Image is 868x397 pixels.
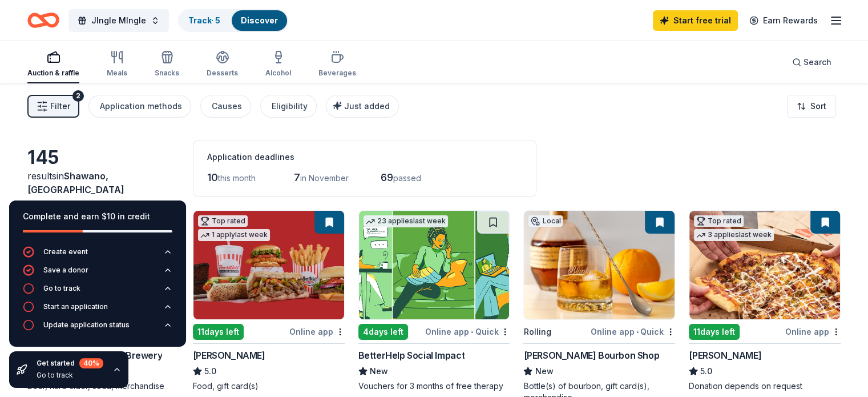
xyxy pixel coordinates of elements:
[694,215,744,227] div: Top rated
[200,95,251,118] button: Causes
[23,210,172,223] div: Complete and earn $10 in credit
[700,364,712,378] span: 5.0
[694,229,774,241] div: 3 applies last week
[359,211,510,319] img: Image for BetterHelp Social Impact
[364,215,448,227] div: 23 applies last week
[358,210,510,392] a: Image for BetterHelp Social Impact23 applieslast week4days leftOnline app•QuickBetterHelp Social ...
[265,69,291,78] div: Alcohol
[207,171,218,183] span: 10
[393,173,421,183] span: passed
[358,380,510,392] div: Vouchers for 3 months of free therapy
[207,150,522,164] div: Application deadlines
[100,99,182,113] div: Application methods
[260,95,317,118] button: Eligibility
[188,15,220,25] a: Track· 5
[27,46,79,83] button: Auction & raffle
[43,302,108,311] div: Start an application
[358,324,408,340] div: 4 days left
[425,324,510,339] div: Online app Quick
[218,173,256,183] span: this month
[193,348,265,362] div: [PERSON_NAME]
[381,171,393,183] span: 69
[358,348,465,362] div: BetterHelp Social Impact
[535,364,553,378] span: New
[294,171,300,183] span: 7
[810,99,826,113] span: Sort
[43,320,130,330] div: Update application status
[265,46,291,83] button: Alcohol
[79,358,103,368] div: 40 %
[785,324,841,339] div: Online app
[107,69,127,78] div: Meals
[43,266,88,275] div: Save a donor
[591,324,675,339] div: Online app Quick
[207,69,238,78] div: Desserts
[72,90,84,102] div: 2
[241,15,278,25] a: Discover
[689,348,761,362] div: [PERSON_NAME]
[636,327,639,336] span: •
[318,69,356,78] div: Beverages
[27,170,124,195] span: in
[88,95,191,118] button: Application methods
[107,46,127,83] button: Meals
[689,211,840,319] img: Image for Casey's
[155,69,179,78] div: Snacks
[471,327,473,336] span: •
[689,324,740,340] div: 11 days left
[43,284,80,293] div: Go to track
[193,210,345,392] a: Image for Portillo'sTop rated1 applylast week11days leftOnline app[PERSON_NAME]5.0Food, gift card(s)
[344,101,390,111] span: Just added
[207,46,238,83] button: Desserts
[689,210,841,392] a: Image for Casey'sTop rated3 applieslast week11days leftOnline app[PERSON_NAME]5.0Donation depends...
[193,211,344,319] img: Image for Portillo's
[27,170,124,195] span: Shawano, [GEOGRAPHIC_DATA]
[198,229,270,241] div: 1 apply last week
[23,319,172,338] button: Update application status
[178,9,288,32] button: Track· 5Discover
[27,69,79,78] div: Auction & raffle
[23,246,172,264] button: Create event
[204,364,216,378] span: 5.0
[787,95,836,118] button: Sort
[37,358,103,368] div: Get started
[289,324,345,339] div: Online app
[689,380,841,392] div: Donation depends on request
[212,99,242,113] div: Causes
[193,380,345,392] div: Food, gift card(s)
[198,215,248,227] div: Top rated
[193,324,244,340] div: 11 days left
[528,215,563,227] div: Local
[23,264,172,283] button: Save a donor
[27,95,79,118] button: Filter2
[653,10,738,31] a: Start free trial
[783,51,841,74] button: Search
[68,9,169,32] button: JIngle MIngle
[370,364,388,378] span: New
[27,7,59,34] a: Home
[50,99,70,113] span: Filter
[37,371,103,380] div: Go to track
[27,169,179,197] div: results
[91,14,146,27] span: JIngle MIngle
[43,247,88,256] div: Create event
[804,55,831,69] span: Search
[23,301,172,319] button: Start an application
[523,348,659,362] div: [PERSON_NAME] Bourbon Shop
[524,211,675,319] img: Image for Blanton's Bourbon Shop
[318,46,356,83] button: Beverages
[523,325,551,339] div: Rolling
[300,173,349,183] span: in November
[27,146,179,169] div: 145
[326,95,399,118] button: Just added
[272,99,308,113] div: Eligibility
[23,283,172,301] button: Go to track
[742,10,825,31] a: Earn Rewards
[155,46,179,83] button: Snacks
